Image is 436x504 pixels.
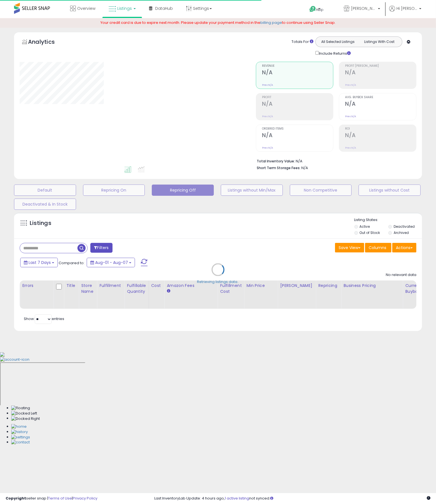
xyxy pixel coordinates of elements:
[11,424,27,429] img: Home
[345,101,416,108] h2: N/A
[345,96,416,99] span: Avg. Buybox Share
[389,6,421,18] a: Hi [PERSON_NAME]
[262,101,333,108] h2: N/A
[11,429,28,435] img: History
[262,96,333,99] span: Profit
[117,6,132,11] span: Listings
[28,38,66,47] h5: Analytics
[351,6,376,11] span: [PERSON_NAME] Hillshire
[359,185,421,196] button: Listings without Cost
[155,6,173,11] span: DataHub
[152,185,214,196] button: Repricing Off
[257,157,412,164] li: N/A
[262,127,333,130] span: Ordered Items
[359,38,400,45] button: Listings With Cost
[11,440,30,445] img: Contact
[11,406,30,411] img: Floating
[11,416,40,422] img: Docked Right
[257,165,300,170] b: Short Term Storage Fees:
[260,20,282,25] a: billing page
[262,83,273,87] small: Prev: N/A
[262,146,273,149] small: Prev: N/A
[345,65,416,68] span: Profit [PERSON_NAME]
[305,1,335,18] a: Help
[309,6,316,13] i: Get Help
[197,279,239,284] div: Retrieving listings data..
[14,185,76,196] button: Default
[317,38,359,45] button: All Selected Listings
[14,199,76,210] button: Deactivated & In Stock
[301,165,308,171] span: N/A
[11,435,30,440] img: Settings
[345,115,356,118] small: Prev: N/A
[345,83,356,87] small: Prev: N/A
[345,132,416,140] h2: N/A
[311,50,357,56] div: Include Returns
[257,159,295,164] b: Total Inventory Value:
[262,132,333,140] h2: N/A
[100,20,336,25] span: Your credit card is due to expire next month. Please update your payment method in the to continu...
[396,6,417,11] span: Hi [PERSON_NAME]
[262,115,273,118] small: Prev: N/A
[262,69,333,77] h2: N/A
[83,185,145,196] button: Repricing On
[292,39,313,45] div: Totals For
[345,146,356,149] small: Prev: N/A
[345,127,416,130] span: ROI
[77,6,95,11] span: Overview
[290,185,352,196] button: Non Competitive
[221,185,283,196] button: Listings without Min/Max
[262,65,333,68] span: Revenue
[316,7,324,12] span: Help
[11,411,37,416] img: Docked Left
[345,69,416,77] h2: N/A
